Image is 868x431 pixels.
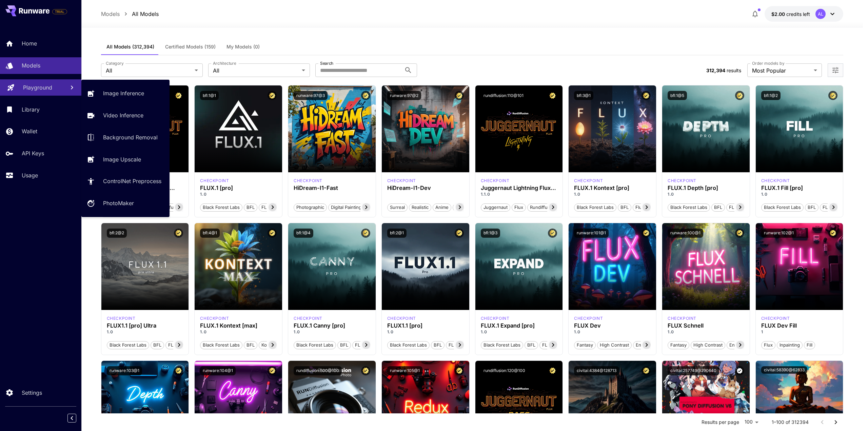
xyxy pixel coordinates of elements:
[762,342,775,349] span: Flux
[174,91,183,100] button: Certified Model – Vetted for best performance and includes a commercial license.
[329,204,364,211] span: Digital Painting
[200,229,220,238] button: bfl:4@1
[22,61,40,70] p: Models
[431,342,444,349] span: BFL
[268,366,277,375] button: Certified Model – Vetted for best performance and includes a commercial license.
[772,419,809,426] p: 1–100 of 312394
[388,204,407,211] span: Surreal
[226,44,260,50] span: My Models (0)
[106,44,154,50] span: All Models (312,394)
[597,342,631,349] span: High Contrast
[174,229,183,238] button: Certified Model – Vetted for best performance and includes a commercial license.
[481,204,510,211] span: juggernaut
[294,229,313,238] button: bfl:1@4
[761,366,807,374] button: civitai:58390@62833
[712,204,725,211] span: BFL
[294,185,370,191] div: HiDream-I1-Fast
[771,11,786,17] span: $2.00
[668,185,744,191] h3: FLUX.1 Depth [pro]
[761,315,790,321] p: checkpoint
[213,66,299,75] span: All
[107,366,142,375] button: runware:103@1
[786,11,810,17] span: credits left
[294,91,328,100] button: runware:97@3
[761,329,838,335] p: 1
[574,178,603,184] p: checkpoint
[387,315,416,321] p: checkpoint
[668,329,744,335] p: 1.0
[668,191,744,197] p: 1.0
[244,204,257,211] span: BFL
[727,67,741,73] span: results
[668,342,689,349] span: Fantasy
[455,229,464,238] button: Certified Model – Vetted for best performance and includes a commercial license.
[107,342,149,349] span: Black Forest Labs
[259,204,290,211] span: FLUX.1 [pro]
[22,389,42,397] p: Settings
[268,91,277,100] button: Certified Model – Vetted for best performance and includes a commercial license.
[268,229,277,238] button: Certified Model – Vetted for best performance and includes a commercial license.
[574,322,651,329] h3: FLUX Dev
[548,229,557,238] button: Certified Model – Vetted for best performance and includes a commercial license.
[828,91,837,100] button: Certified Model – Vetted for best performance and includes a commercial license.
[103,89,144,97] p: Image Inference
[762,204,803,211] span: Black Forest Labs
[200,91,219,100] button: bfl:1@1
[706,67,725,73] span: 312,394
[166,342,210,349] span: FLUX1.1 [pro] Ultra
[481,185,557,191] div: Juggernaut Lightning Flux by RunDiffusion
[103,177,161,185] p: ControlNet Preprocess
[433,204,451,211] span: Anime
[23,83,52,92] p: Playground
[642,366,651,375] button: Certified Model – Vetted for best performance and includes a commercial license.
[22,171,38,179] p: Usage
[200,191,277,197] p: 1.0
[761,178,790,184] div: fluxpro
[200,185,277,191] h3: FLUX.1 [pro]
[574,204,616,211] span: Black Forest Labs
[294,315,322,321] div: fluxpro
[805,204,818,211] span: BFL
[727,342,758,349] span: Environment
[387,322,464,329] h3: FLUX1.1 [pro]
[525,342,538,349] span: BFL
[107,322,183,329] h3: FLUX1.1 [pro] Ultra
[668,315,696,321] p: checkpoint
[387,185,464,191] div: HiDream-I1-Dev
[735,366,744,375] button: Verified working
[107,315,136,321] div: fluxultra
[761,191,838,197] p: 1.0
[481,178,510,184] p: checkpoint
[481,322,557,329] h3: FLUX.1 Expand [pro]
[200,342,242,349] span: Black Forest Labs
[132,10,159,18] p: All Models
[387,178,416,184] p: checkpoint
[22,39,37,47] p: Home
[668,366,719,375] button: civitai:257749@290640
[388,342,429,349] span: Black Forest Labs
[540,342,588,349] span: FLUX.1 Expand [pro]
[174,366,183,375] button: Certified Model – Vetted for best performance and includes a commercial license.
[106,66,192,75] span: All
[574,191,651,197] p: 1.0
[691,342,725,349] span: High Contrast
[668,229,703,238] button: runware:100@1
[804,342,815,349] span: Fill
[771,11,810,18] div: $2.00
[361,366,370,375] button: Certified Model – Vetted for best performance and includes a commercial license.
[294,329,370,335] p: 1.0
[200,315,229,321] div: FLUX.1 Kontext [max]
[387,315,416,321] div: fluxpro
[200,322,277,329] h3: FLUX.1 Kontext [max]
[481,366,528,375] button: rundiffusion:120@100
[22,149,44,157] p: API Keys
[353,342,398,349] span: FLUX.1 Canny [pro]
[455,91,464,100] button: Certified Model – Vetted for best performance and includes a commercial license.
[387,178,416,184] div: HiDream Dev
[574,366,619,375] button: civitai:4384@128713
[361,91,370,100] button: Certified Model – Vetted for best performance and includes a commercial license.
